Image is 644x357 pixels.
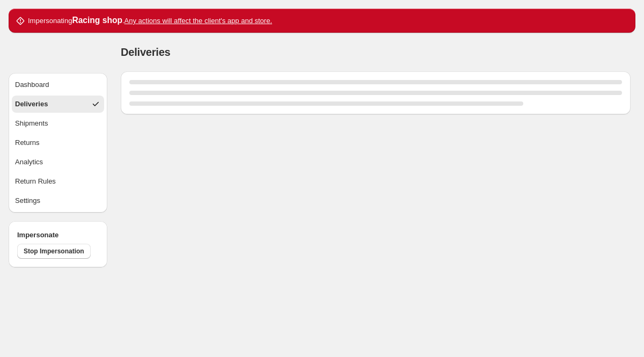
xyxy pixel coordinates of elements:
[12,192,104,209] button: Settings
[15,195,40,206] div: Settings
[121,46,171,59] h1: Deliveries
[72,16,122,25] strong: Racing shop
[15,99,48,110] div: Deliveries
[12,76,104,93] button: Dashboard
[12,134,104,151] button: Returns
[15,176,56,187] div: Return Rules
[125,17,272,25] u: Any actions will affect the client's app and store.
[12,154,104,171] button: Analytics
[28,15,272,26] p: Impersonating .
[15,137,40,148] div: Returns
[12,173,104,190] button: Return Rules
[17,244,91,259] button: Stop Impersonation
[15,118,48,129] div: Shipments
[15,79,49,90] div: Dashboard
[108,33,643,119] div: Page loading
[12,115,104,132] button: Shipments
[17,230,99,241] h4: Impersonate
[15,157,43,167] div: Analytics
[24,247,84,256] span: Stop Impersonation
[12,96,104,113] button: Deliveries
